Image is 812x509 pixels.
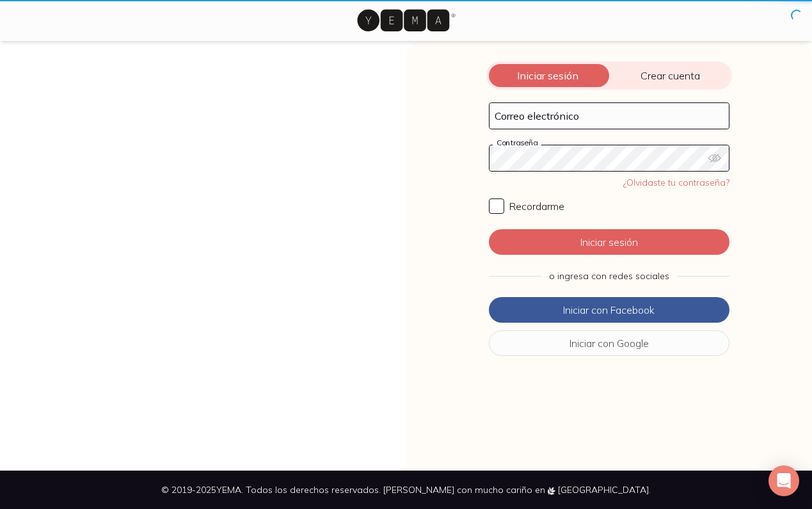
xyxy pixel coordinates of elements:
[563,303,608,316] span: Iniciar con
[549,270,669,282] span: o ingresa con redes sociales
[383,484,651,496] span: [PERSON_NAME] con mucho cariño en [GEOGRAPHIC_DATA].
[493,138,541,147] label: Contraseña
[768,465,799,496] div: Open Intercom Messenger
[489,198,504,214] input: Recordarme
[489,330,729,356] button: Iniciar conGoogle
[489,297,729,323] button: Iniciar conFacebook
[509,200,564,213] span: Recordarme
[609,69,732,82] span: Crear cuenta
[489,229,729,255] button: Iniciar sesión
[623,177,729,188] a: ¿Olvidaste tu contraseña?
[486,69,609,82] span: Iniciar sesión
[569,337,614,350] span: Iniciar con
